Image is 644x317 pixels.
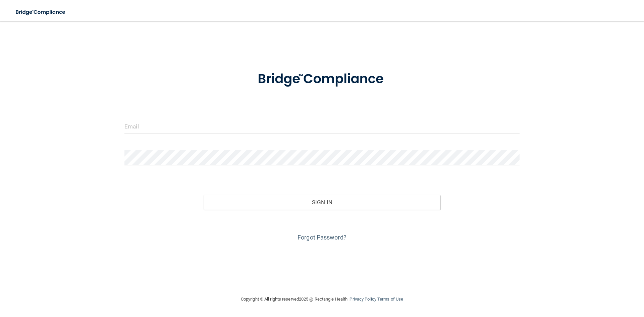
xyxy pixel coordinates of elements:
[298,234,346,241] a: Forgot Password?
[200,288,444,310] div: Copyright © All rights reserved 2025 @ Rectangle Health | |
[350,297,376,302] a: Privacy Policy
[244,62,400,97] img: bridge_compliance_login_screen.278c3ca4.svg
[204,195,441,210] button: Sign In
[124,119,520,134] input: Email
[10,5,72,19] img: bridge_compliance_login_screen.278c3ca4.svg
[377,297,403,302] a: Terms of Use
